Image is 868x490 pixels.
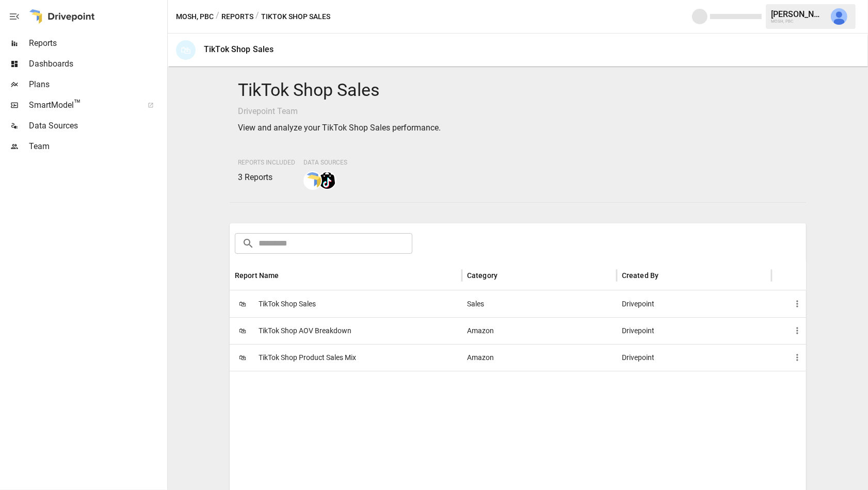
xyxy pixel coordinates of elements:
[831,8,847,25] img: Jeff Gamsey
[235,296,250,312] span: 🛍
[259,291,316,317] span: TikTok Shop Sales
[29,78,165,91] span: Plans
[204,44,274,54] div: TikTok Shop Sales
[238,171,295,184] p: 3 Reports
[216,10,219,23] div: /
[462,317,617,344] div: Amazon
[617,344,771,371] div: Drivepoint
[29,58,165,70] span: Dashboards
[771,19,825,24] div: MOSH, PBC
[259,318,351,344] span: TikTok Shop AOV Breakdown
[29,120,165,132] span: Data Sources
[235,350,250,365] span: 🛍
[238,105,798,118] p: Drivepoint Team
[221,10,253,23] button: Reports
[74,97,81,110] span: ™
[825,2,854,31] button: Jeff Gamsey
[462,344,617,371] div: Amazon
[238,79,798,101] h4: TikTok Shop Sales
[176,10,214,23] button: MOSH, PBC
[617,290,771,317] div: Drivepoint
[467,271,497,280] div: Category
[617,317,771,344] div: Drivepoint
[259,345,356,371] span: TikTok Shop Product Sales Mix
[622,271,659,280] div: Created By
[660,268,674,283] button: Sort
[235,323,250,338] span: 🛍
[255,10,259,23] div: /
[462,290,617,317] div: Sales
[235,271,279,280] div: Report Name
[280,268,295,283] button: Sort
[29,99,136,111] span: SmartModel
[238,159,295,166] span: Reports Included
[176,40,196,60] div: 🛍
[29,140,165,153] span: Team
[238,122,798,134] p: View and analyze your TikTok Shop Sales performance.
[771,9,825,19] div: [PERSON_NAME]
[304,172,321,189] img: smart model
[29,37,165,50] span: Reports
[319,172,335,189] img: tiktok
[303,159,347,166] span: Data Sources
[499,268,513,283] button: Sort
